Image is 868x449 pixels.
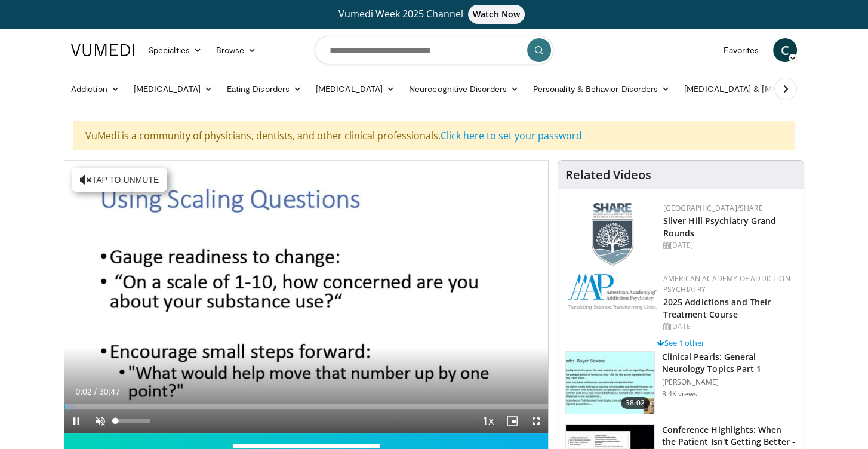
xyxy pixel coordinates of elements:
[716,38,766,62] a: Favorites
[73,121,795,150] div: VuMedi is a community of physicians, dentists, and other clinical professionals.
[662,351,796,375] h3: Clinical Pearls: General Neurology Topics Part 1
[94,387,97,396] span: /
[566,352,654,414] img: 91ec4e47-6cc3-4d45-a77d-be3eb23d61cb.150x105_q85_crop-smart_upscale.jpg
[64,161,548,433] video-js: Video Player
[220,77,309,101] a: Eating Disorders
[677,77,848,101] a: [MEDICAL_DATA] & [MEDICAL_DATA]
[526,77,677,101] a: Personality & Behavior Disorders
[621,397,650,409] span: 38:02
[309,77,402,101] a: [MEDICAL_DATA]
[565,351,796,414] a: 38:02 Clinical Pearls: General Neurology Topics Part 1 [PERSON_NAME] 8.4K views
[115,419,149,423] div: Volume Level
[568,273,657,310] img: f7c290de-70ae-47e0-9ae1-04035161c232.png.150x105_q85_autocrop_double_scale_upscale_version-0.2.png
[64,404,548,409] div: Progress Bar
[402,77,526,101] a: Neurocognitive Disorders
[476,409,500,433] button: Playback Rate
[64,77,127,101] a: Addiction
[663,321,794,332] div: [DATE]
[141,38,209,62] a: Specialties
[565,168,651,182] h4: Related Videos
[72,168,167,192] button: Tap to unmute
[441,129,582,142] a: Click here to set your password
[663,203,763,213] a: [GEOGRAPHIC_DATA]/SHARE
[64,409,88,433] button: Pause
[127,77,220,101] a: [MEDICAL_DATA]
[662,377,796,387] p: [PERSON_NAME]
[71,44,134,56] img: VuMedi Logo
[592,203,633,266] img: f8aaeb6d-318f-4fcf-bd1d-54ce21f29e87.png.150x105_q85_autocrop_double_scale_upscale_version-0.2.png
[663,240,794,251] div: [DATE]
[99,387,120,396] span: 30:47
[663,296,771,320] a: 2025 Addictions and Their Treatment Course
[663,215,777,239] a: Silver Hill Psychiatry Grand Rounds
[662,389,697,399] p: 8.4K views
[468,5,525,24] span: Watch Now
[315,36,553,64] input: Search topics, interventions
[657,337,704,348] a: See 1 other
[524,409,548,433] button: Fullscreen
[209,38,264,62] a: Browse
[773,38,797,62] a: C
[500,409,524,433] button: Enable picture-in-picture mode
[88,409,112,433] button: Unmute
[663,273,790,294] a: American Academy of Addiction Psychiatry
[75,387,91,396] span: 0:02
[73,5,795,24] a: Vumedi Week 2025 ChannelWatch Now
